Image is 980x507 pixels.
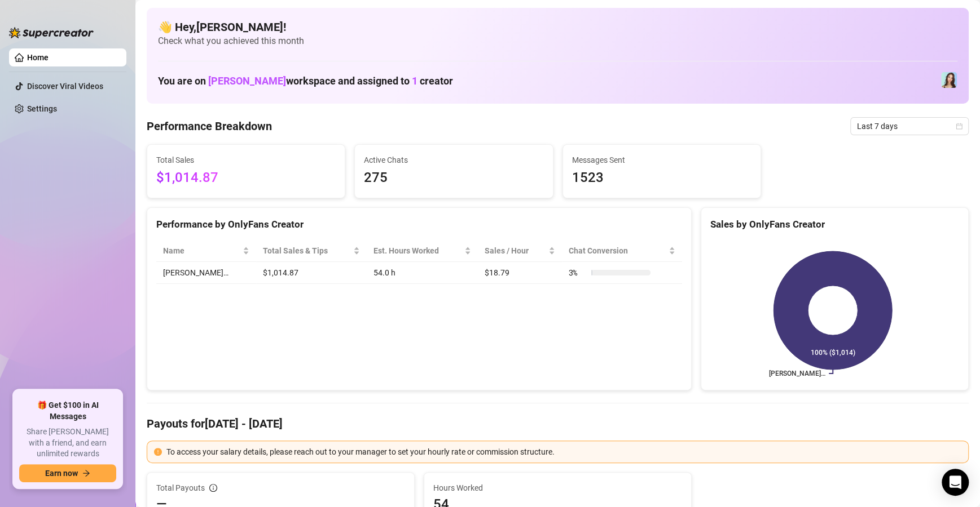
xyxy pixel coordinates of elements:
a: Discover Viral Videos [27,82,103,91]
img: logo-BBDzfeDw.svg [9,27,94,38]
span: Total Payouts [156,482,205,494]
span: Sales / Hour [485,244,546,257]
th: Name [156,240,256,262]
span: Hours Worked [433,482,682,494]
span: Check what you achieved this month [158,35,957,47]
span: 🎁 Get $100 in AI Messages [19,400,116,422]
h4: Performance Breakdown [147,118,272,134]
span: arrow-right [82,469,90,477]
div: To access your salary details, please reach out to your manager to set your hourly rate or commis... [166,446,961,458]
img: Amelia [941,72,957,88]
span: Total Sales & Tips [263,244,351,257]
td: [PERSON_NAME]… [156,262,256,284]
span: calendar [956,123,963,130]
div: Est. Hours Worked [373,244,462,257]
a: Settings [27,104,57,113]
h4: Payouts for [DATE] - [DATE] [147,416,969,432]
span: Name [163,244,240,257]
span: Share [PERSON_NAME] with a friend, and earn unlimited rewards [19,426,116,460]
th: Total Sales & Tips [256,240,367,262]
div: Performance by OnlyFans Creator [156,217,682,232]
span: exclamation-circle [154,448,162,456]
h4: 👋 Hey, [PERSON_NAME] ! [158,19,957,35]
td: $1,014.87 [256,262,367,284]
span: 1 [412,75,418,87]
h1: You are on workspace and assigned to creator [158,75,453,87]
span: Active Chats [364,154,543,166]
span: Messages Sent [572,154,752,166]
td: $18.79 [478,262,562,284]
span: Chat Conversion [569,244,666,257]
span: Last 7 days [857,118,962,135]
span: 275 [364,167,543,189]
span: Total Sales [156,154,336,166]
th: Chat Conversion [562,240,682,262]
th: Sales / Hour [478,240,562,262]
span: 1523 [572,167,752,189]
div: Open Intercom Messenger [942,469,969,496]
span: 3 % [569,266,587,279]
span: [PERSON_NAME] [208,75,286,87]
span: $1,014.87 [156,167,336,189]
td: 54.0 h [367,262,478,284]
button: Earn nowarrow-right [19,464,116,482]
text: [PERSON_NAME]… [769,370,825,377]
span: info-circle [209,484,217,492]
span: Earn now [45,469,78,478]
div: Sales by OnlyFans Creator [710,217,959,232]
a: Home [27,53,49,62]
